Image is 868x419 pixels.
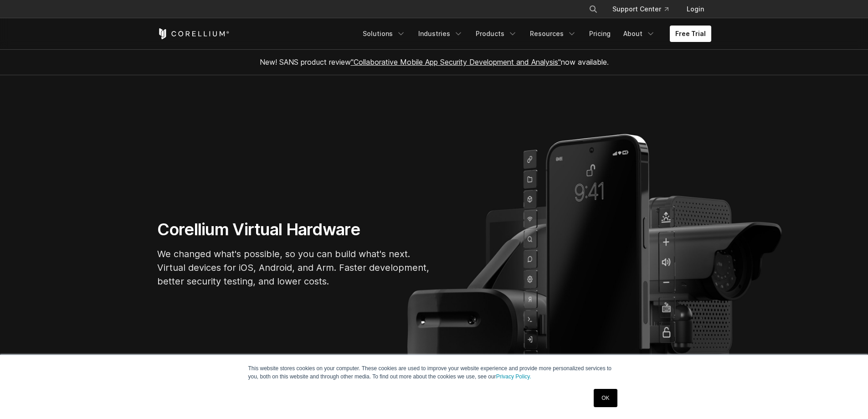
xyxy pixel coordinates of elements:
a: Privacy Policy. [496,373,531,380]
button: Search [585,1,601,17]
p: This website stores cookies on your computer. These cookies are used to improve your website expe... [248,364,620,381]
a: OK [594,389,617,407]
a: Industries [413,26,468,42]
a: "Collaborative Mobile App Security Development and Analysis" [351,57,561,67]
a: Resources [524,26,582,42]
a: Products [470,26,523,42]
p: We changed what's possible, so you can build what's next. Virtual devices for iOS, Android, and A... [157,247,431,288]
a: Support Center [605,1,676,17]
span: New! SANS product review now available. [260,57,609,67]
a: Free Trial [670,26,711,42]
a: About [618,26,661,42]
div: Navigation Menu [578,1,711,17]
div: Navigation Menu [357,26,711,42]
a: Pricing [584,26,616,42]
a: Solutions [357,26,411,42]
h1: Corellium Virtual Hardware [157,219,431,240]
a: Login [679,1,711,17]
a: Corellium Home [157,28,230,39]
